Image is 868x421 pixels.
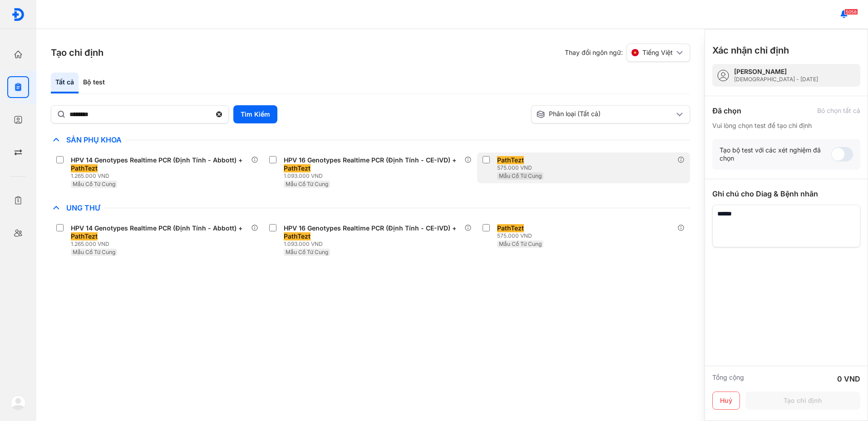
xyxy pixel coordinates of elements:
div: [DEMOGRAPHIC_DATA] - [DATE] [734,76,818,83]
h3: Tạo chỉ định [51,46,104,59]
span: PathTezt [284,164,311,172]
button: Tạo chỉ định [745,392,860,410]
div: HPV 14 Genotypes Realtime PCR (Định Tính - Abbott) + [71,224,247,240]
div: Phân loại (Tất cả) [536,110,674,119]
img: logo [11,8,25,21]
div: Vui lòng chọn test để tạo chỉ định [712,122,860,130]
div: Tổng cộng [712,373,744,384]
div: Đã chọn [712,105,741,116]
div: Thay đổi ngôn ngữ: [565,44,690,62]
span: PathTezt [497,156,524,164]
span: Sản Phụ Khoa [62,135,126,144]
h3: Xác nhận chỉ định [712,44,789,57]
div: Tạo bộ test với các xét nghiệm đã chọn [720,146,831,162]
span: PathTezt [71,232,98,240]
div: Ghi chú cho Diag & Bệnh nhân [712,188,860,199]
span: Mẫu Cổ Tử Cung [286,249,328,255]
span: Mẫu Cổ Tử Cung [73,181,115,187]
span: PathTezt [71,164,98,172]
button: Tìm Kiếm [233,105,277,123]
span: PathTezt [497,224,524,232]
span: PathTezt [284,232,311,240]
span: Ung Thư [62,203,105,212]
span: Mẫu Cổ Tử Cung [286,181,328,187]
div: 0 VND [837,373,860,384]
button: Huỷ [712,392,740,410]
div: 1.265.000 VND [71,240,251,248]
span: Tiếng Việt [642,49,673,57]
img: logo [11,396,25,410]
div: HPV 16 Genotypes Realtime PCR (Định Tính - CE-IVD) + [284,156,460,172]
div: HPV 16 Genotypes Realtime PCR (Định Tính - CE-IVD) + [284,224,460,240]
div: [PERSON_NAME] [734,68,818,76]
span: Mẫu Cổ Tử Cung [499,240,542,247]
div: 575.000 VND [497,232,545,240]
div: Bộ test [79,73,109,93]
div: HPV 14 Genotypes Realtime PCR (Định Tính - Abbott) + [71,156,247,172]
span: Mẫu Cổ Tử Cung [499,172,542,179]
div: 1.093.000 VND [284,240,464,248]
span: Mẫu Cổ Tử Cung [73,249,115,255]
div: Bỏ chọn tất cả [817,107,860,115]
div: 1.093.000 VND [284,172,464,180]
div: 1.265.000 VND [71,172,251,180]
div: 575.000 VND [497,164,545,171]
div: Tất cả [51,73,79,93]
span: 5058 [844,9,858,15]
